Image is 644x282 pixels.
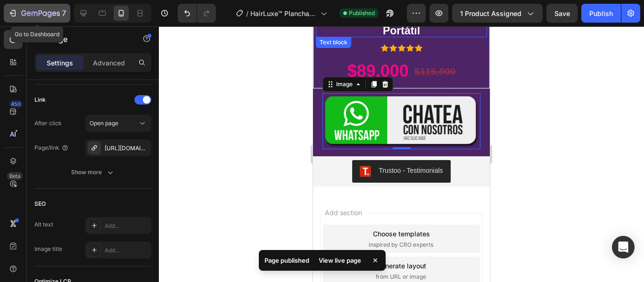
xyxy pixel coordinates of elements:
[34,119,62,128] div: After click
[93,58,125,68] p: Advanced
[581,4,621,23] button: Publish
[85,115,151,132] button: Open page
[460,8,521,18] span: 1 product assigned
[554,9,570,17] span: Save
[105,222,149,230] div: Add...
[349,9,375,17] span: Published
[71,168,115,177] div: Show more
[313,254,367,267] div: View live page
[34,96,46,104] div: Link
[90,120,118,127] span: Open page
[47,58,73,68] p: Settings
[264,256,309,265] p: Page published
[105,246,149,255] div: Add...
[34,245,62,253] div: Image title
[452,4,543,23] button: 1 product assigned
[34,200,46,208] div: SEO
[612,236,635,258] div: Open Intercom Messenger
[4,4,70,23] button: 7
[34,164,151,181] button: Show more
[589,8,613,18] div: Publish
[313,26,490,282] iframe: Design area
[46,33,126,45] p: Image
[105,144,149,153] div: [URL][DOMAIN_NAME]
[546,4,578,23] button: Save
[178,4,216,23] div: Undo/Redo
[62,8,66,19] p: 7
[34,220,53,229] div: Alt text
[9,100,23,108] div: 450
[250,8,317,18] span: HairLuxe™ Plancha Inalámbrica Portátil
[246,8,248,18] span: /
[7,172,23,180] div: Beta
[34,144,69,152] div: Page/link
